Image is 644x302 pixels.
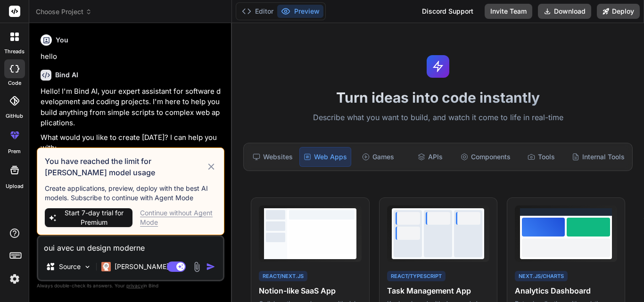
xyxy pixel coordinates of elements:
h4: Notion-like SaaS App [259,285,361,296]
div: APIs [405,147,455,167]
div: Continue without Agent Mode [140,208,216,227]
p: [PERSON_NAME] 4 S.. [115,262,185,271]
div: React/TypeScript [387,271,446,282]
h6: Bind AI [55,70,78,80]
h4: Analytics Dashboard [515,285,617,296]
div: Components [457,147,514,167]
div: React/Next.js [259,271,307,282]
img: settings [7,271,23,287]
div: Next.js/Charts [515,271,568,282]
img: attachment [191,261,202,272]
div: Web Apps [299,147,351,167]
label: GitHub [6,112,23,120]
span: Start 7-day trial for Premium [59,208,129,227]
button: Start 7-day trial for Premium [45,208,132,227]
span: Choose Project [36,7,92,16]
h3: You have reached the limit for [PERSON_NAME] model usage [45,155,206,178]
div: Websites [248,147,297,167]
button: Download [538,4,591,19]
div: Games [353,147,403,167]
div: Internal Tools [568,147,628,167]
p: Create applications, preview, deploy with the best AI models. Subscribe to continue with Agent Mode [45,184,216,203]
h1: Turn ideas into code instantly [238,89,638,106]
p: hello [41,51,223,62]
p: Always double-check its answers. Your in Bind [37,281,224,290]
button: Preview [277,5,323,18]
button: Invite Team [485,4,532,19]
p: Hello! I'm Bind AI, your expert assistant for software development and coding projects. I'm here ... [41,86,223,129]
img: Claude 4 Sonnet [101,262,111,271]
div: Tools [516,147,566,167]
h6: You [56,35,68,45]
label: code [8,79,21,87]
textarea: oui avec un design moderne [38,237,223,253]
button: Deploy [597,4,640,19]
p: Source [59,262,81,271]
img: icon [206,262,215,271]
img: Pick Models [83,263,91,271]
h4: Task Management App [387,285,489,296]
button: Editor [238,5,277,18]
p: What would you like to create [DATE]? I can help you with: [41,132,223,154]
label: prem [8,147,21,155]
div: Discord Support [416,4,479,19]
label: Upload [6,182,24,190]
p: Describe what you want to build, and watch it come to life in real-time [238,112,638,124]
label: threads [4,48,25,56]
span: privacy [126,283,143,288]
